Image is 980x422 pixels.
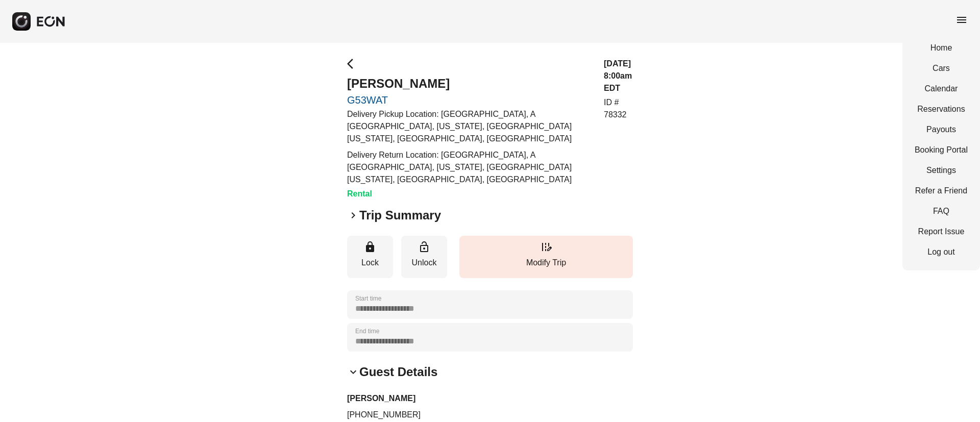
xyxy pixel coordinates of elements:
[347,236,393,278] button: Lock
[915,62,968,75] a: Cars
[915,83,968,95] a: Calendar
[540,241,552,253] span: edit_road
[418,241,430,253] span: lock_open
[915,205,968,217] a: FAQ
[347,149,592,186] p: Delivery Return Location: [GEOGRAPHIC_DATA], A [GEOGRAPHIC_DATA], [US_STATE], [GEOGRAPHIC_DATA][U...
[915,226,968,238] a: Report Issue
[464,257,628,269] p: Modify Trip
[347,108,592,145] p: Delivery Pickup Location: [GEOGRAPHIC_DATA], A [GEOGRAPHIC_DATA], [US_STATE], [GEOGRAPHIC_DATA][U...
[347,94,592,106] a: G53WAT
[915,103,968,115] a: Reservations
[347,209,359,221] span: keyboard_arrow_right
[915,185,968,197] a: Refer a Friend
[459,236,633,278] button: Modify Trip
[352,257,388,269] p: Lock
[347,58,359,70] span: arrow_back_ios
[915,42,968,54] a: Home
[347,188,592,200] h3: Rental
[347,409,633,421] p: [PHONE_NUMBER]
[347,76,592,92] h2: [PERSON_NAME]
[401,236,447,278] button: Unlock
[359,207,441,224] h2: Trip Summary
[915,144,968,156] a: Booking Portal
[915,164,968,177] a: Settings
[915,246,968,258] a: Log out
[347,392,633,405] h3: [PERSON_NAME]
[604,96,633,121] p: ID # 78332
[955,14,968,26] span: menu
[347,366,359,378] span: keyboard_arrow_down
[604,58,633,94] h3: [DATE] 8:00am EDT
[915,123,968,136] a: Payouts
[406,257,442,269] p: Unlock
[359,364,437,380] h2: Guest Details
[364,241,376,253] span: lock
